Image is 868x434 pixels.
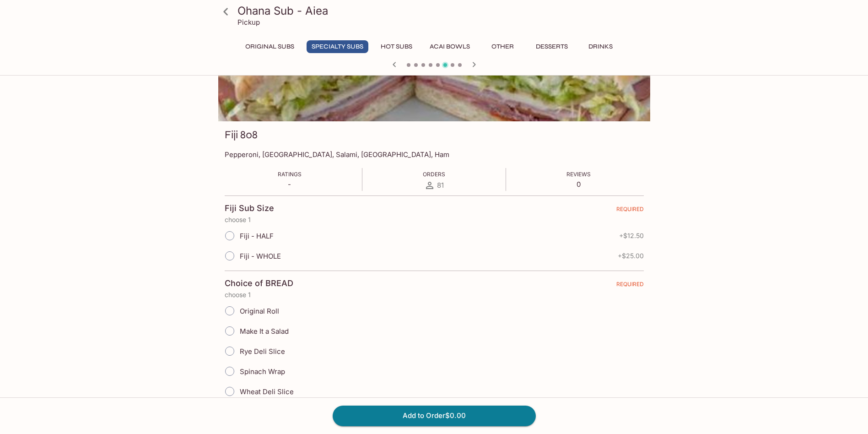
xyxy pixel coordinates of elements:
span: Orders [423,171,445,178]
button: Other [482,40,523,53]
p: 0 [566,180,591,189]
button: Add to Order$0.00 [333,406,536,426]
span: + $12.50 [619,232,644,239]
span: Spinach Wrap [240,367,285,376]
span: Rye Deli Slice [240,347,285,356]
button: Hot Subs [376,40,417,53]
span: Reviews [566,171,591,178]
button: Specialty Subs [307,40,368,53]
button: Drinks [580,40,621,53]
p: Pepperoni, [GEOGRAPHIC_DATA], Salami, [GEOGRAPHIC_DATA], Ham [225,150,644,159]
span: Ratings [278,171,302,178]
h3: Fiji 808 [225,128,258,142]
span: + $25.00 [618,252,644,260]
span: REQUIRED [616,206,644,216]
h4: Choice of BREAD [225,278,293,288]
span: Make It a Salad [240,327,289,336]
span: 81 [437,181,444,190]
span: Wheat Deli Slice [240,387,294,396]
p: choose 1 [225,291,644,298]
span: Fiji - HALF [240,232,274,240]
button: Desserts [531,40,573,53]
button: Acai Bowls [425,40,475,53]
h3: Ohana Sub - Aiea [237,4,647,18]
p: Pickup [237,18,260,27]
span: Fiji - WHOLE [240,252,281,260]
p: - [278,180,302,189]
span: Original Roll [240,307,279,315]
span: REQUIRED [616,281,644,291]
h4: Fiji Sub Size [225,203,274,213]
button: Original Subs [240,40,299,53]
p: choose 1 [225,216,644,223]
